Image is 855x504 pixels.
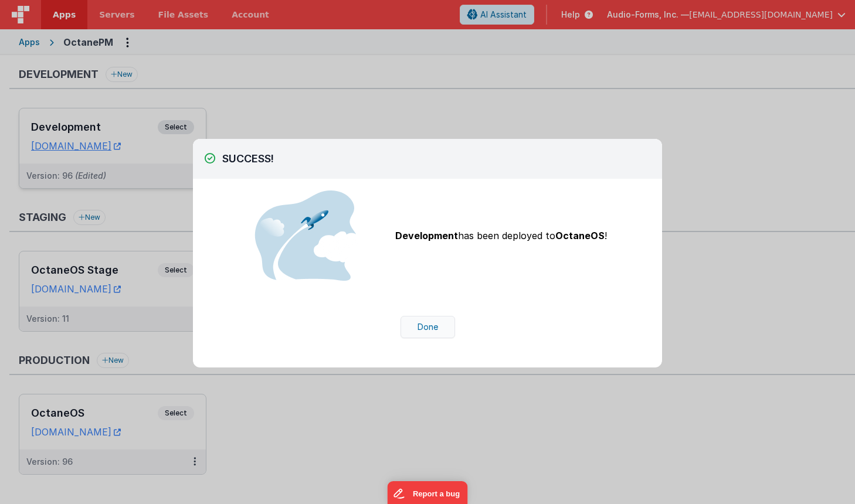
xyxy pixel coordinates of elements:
p: has been deployed to ! [395,229,607,243]
span: Development [395,230,458,241]
button: Done [401,316,455,338]
span: OctaneOS [555,230,605,241]
h2: SUCCESS! [205,151,650,167]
